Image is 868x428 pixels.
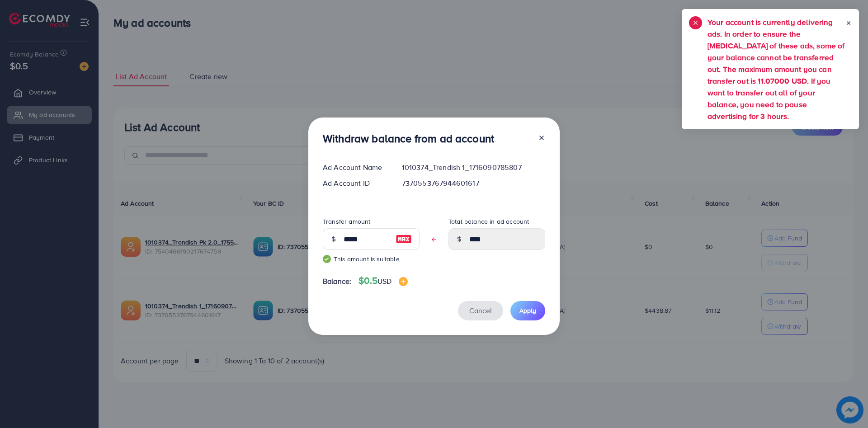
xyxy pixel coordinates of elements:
[399,277,408,286] img: image
[469,306,492,315] span: Cancel
[510,301,545,320] button: Apply
[458,301,503,320] button: Cancel
[708,16,845,122] h5: Your account is currently delivering ads. In order to ensure the [MEDICAL_DATA] of these ads, som...
[359,275,408,287] h4: $0.5
[323,217,370,226] label: Transfer amount
[323,276,351,287] span: Balance:
[519,306,536,315] span: Apply
[323,132,494,145] h3: Withdraw balance from ad account
[323,255,331,263] img: guide
[316,162,395,173] div: Ad Account Name
[396,234,412,245] img: image
[448,217,529,226] label: Total balance in ad account
[395,178,552,188] div: 7370553767944601617
[316,178,395,188] div: Ad Account ID
[395,162,552,173] div: 1010374_Trendish 1_1716090785807
[377,276,392,286] span: USD
[323,254,420,263] small: This amount is suitable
